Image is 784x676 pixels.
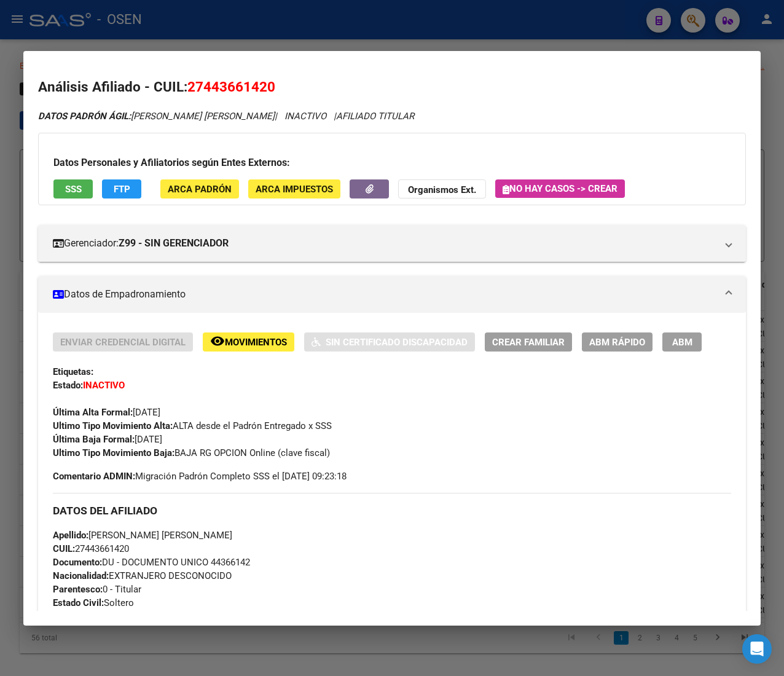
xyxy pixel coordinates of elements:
strong: Estado: [53,380,83,391]
span: 0 - Titular [53,584,141,595]
button: No hay casos -> Crear [495,179,625,198]
strong: Ultimo Tipo Movimiento Alta: [53,420,173,431]
span: Soltero [53,597,134,608]
span: ABM [672,337,692,348]
span: BAJA RG OPCION Online (clave fiscal) [53,447,330,458]
strong: Comentario ADMIN: [53,471,135,482]
span: ABM Rápido [589,337,645,348]
span: ARCA Impuestos [256,184,333,195]
span: FTP [114,184,130,195]
button: Movimientos [203,332,294,352]
button: ABM Rápido [582,332,653,352]
span: SSS [65,184,82,195]
mat-panel-title: Gerenciador: [53,236,716,251]
strong: Z99 - SIN GERENCIADOR [119,236,229,251]
h2: Análisis Afiliado - CUIL: [38,77,746,98]
mat-expansion-panel-header: Datos de Empadronamiento [38,276,746,313]
strong: Parentesco: [53,584,103,595]
strong: Etiquetas: [53,366,93,377]
div: Open Intercom Messenger [742,634,772,664]
mat-expansion-panel-header: Gerenciador:Z99 - SIN GERENCIADOR [38,225,746,262]
span: [PERSON_NAME] [PERSON_NAME] [53,530,232,541]
mat-icon: remove_red_eye [210,334,225,348]
button: FTP [102,179,141,198]
span: AFILIADO TITULAR [336,111,414,122]
span: ARCA Padrón [168,184,232,195]
span: Sin Certificado Discapacidad [326,337,468,348]
span: [PERSON_NAME] [PERSON_NAME] [38,111,275,122]
h3: DATOS DEL AFILIADO [53,504,731,517]
span: 27443661420 [53,543,129,554]
i: | INACTIVO | [38,111,414,122]
span: [DATE] [53,434,162,445]
button: ARCA Padrón [160,179,239,198]
button: ARCA Impuestos [248,179,340,198]
strong: CUIL: [53,543,75,554]
strong: Estado Civil: [53,597,104,608]
button: SSS [53,179,93,198]
span: Migración Padrón Completo SSS el [DATE] 09:23:18 [53,470,347,483]
span: Movimientos [225,337,287,348]
button: Organismos Ext. [398,179,486,198]
strong: Última Baja Formal: [53,434,135,445]
strong: DATOS PADRÓN ÁGIL: [38,111,131,122]
span: 27443661420 [187,79,275,95]
strong: Apellido: [53,530,88,541]
button: Sin Certificado Discapacidad [304,332,475,352]
strong: Nacionalidad: [53,570,109,581]
span: Crear Familiar [492,337,565,348]
span: [DATE] [53,407,160,418]
span: DU - DOCUMENTO UNICO 44366142 [53,557,250,568]
span: EXTRANJERO DESCONOCIDO [53,570,232,581]
mat-panel-title: Datos de Empadronamiento [53,287,716,302]
button: ABM [662,332,702,352]
strong: Ultimo Tipo Movimiento Baja: [53,447,174,458]
span: ALTA desde el Padrón Entregado x SSS [53,420,332,431]
span: Enviar Credencial Digital [60,337,186,348]
strong: Documento: [53,557,102,568]
button: Enviar Credencial Digital [53,332,193,352]
span: No hay casos -> Crear [503,183,617,194]
strong: INACTIVO [83,380,125,391]
button: Crear Familiar [485,332,572,352]
strong: Última Alta Formal: [53,407,133,418]
strong: Organismos Ext. [408,184,476,195]
h3: Datos Personales y Afiliatorios según Entes Externos: [53,155,731,170]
